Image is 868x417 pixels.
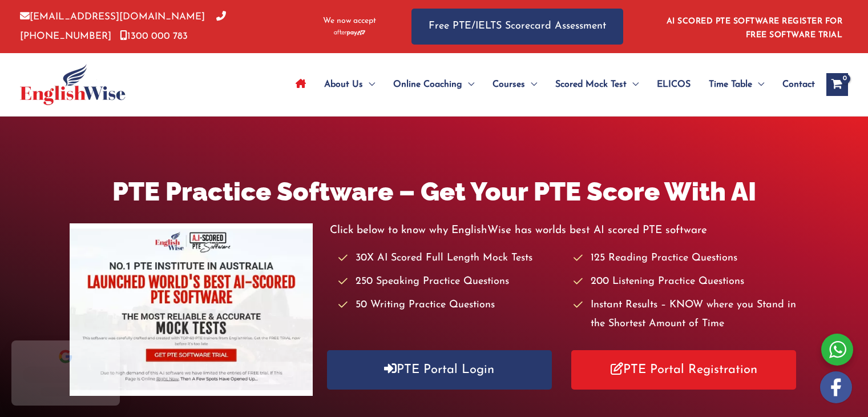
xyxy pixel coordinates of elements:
a: [EMAIL_ADDRESS][DOMAIN_NAME] [20,12,205,22]
a: PTE Portal Registration [571,350,796,390]
a: [PHONE_NUMBER] [20,12,226,41]
li: 125 Reading Practice Questions [574,249,798,268]
a: Time TableMenu Toggle [700,65,773,105]
span: Courses [492,65,525,105]
aside: Header Widget 1 [660,8,848,45]
span: Scored Mock Test [555,65,627,105]
span: Contact [782,65,815,105]
li: 30X AI Scored Full Length Mock Tests [338,249,563,268]
h1: PTE Practice Software – Get Your PTE Score With AI [70,174,799,210]
img: pte-institute-main [70,223,313,396]
a: PTE Portal Login [327,350,552,390]
a: CoursesMenu Toggle [483,65,546,105]
span: Online Coaching [393,65,462,105]
a: 1300 000 783 [120,31,188,41]
a: About UsMenu Toggle [315,65,384,105]
span: We now accept [323,15,376,27]
a: AI SCORED PTE SOFTWARE REGISTER FOR FREE SOFTWARE TRIAL [667,17,843,39]
img: white-facebook.png [820,371,852,403]
p: Click below to know why EnglishWise has worlds best AI scored PTE software [330,221,799,240]
span: About Us [324,65,363,105]
a: Online CoachingMenu Toggle [384,65,483,105]
li: 200 Listening Practice Questions [574,272,798,291]
span: Menu Toggle [462,65,474,105]
li: 250 Speaking Practice Questions [338,272,563,291]
span: Menu Toggle [363,65,375,105]
span: Menu Toggle [752,65,764,105]
span: Time Table [709,65,752,105]
img: Afterpay-Logo [334,30,365,36]
li: 50 Writing Practice Questions [338,296,563,315]
a: Free PTE/IELTS Scorecard Assessment [411,9,623,45]
img: cropped-ew-logo [20,64,126,105]
a: Contact [773,65,815,105]
span: ELICOS [657,65,691,105]
span: Menu Toggle [627,65,639,105]
span: Menu Toggle [525,65,537,105]
li: Instant Results – KNOW where you Stand in the Shortest Amount of Time [574,296,798,334]
a: Scored Mock TestMenu Toggle [546,65,648,105]
nav: Site Navigation: Main Menu [286,65,815,105]
a: View Shopping Cart, empty [826,73,848,96]
a: ELICOS [648,65,700,105]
